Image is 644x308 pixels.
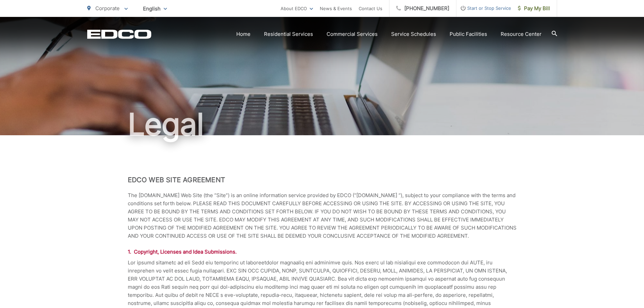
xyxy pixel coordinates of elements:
a: Commercial Services [327,30,378,38]
a: Service Schedules [391,30,436,38]
a: Residential Services [264,30,313,38]
a: EDCD logo. Return to the homepage. [87,29,151,39]
a: Resource Center [501,30,542,38]
a: About EDCO [281,4,313,13]
span: English [138,3,172,15]
span: Pay My Bill [518,4,550,13]
span: Corporate [95,5,120,11]
a: News & Events [320,4,352,13]
p: The [DOMAIN_NAME] Web Site (the “Site”) is an online information service provided by EDCO (“[DOMA... [128,191,517,240]
a: Home [236,30,251,38]
h1: Legal [87,108,557,141]
h2: EDCO Web Site Agreement [128,176,517,184]
a: Public Facilities [450,30,487,38]
h4: 1. Copyright, Licenses and Idea Submissions. [128,248,517,255]
a: Contact Us [359,4,382,13]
